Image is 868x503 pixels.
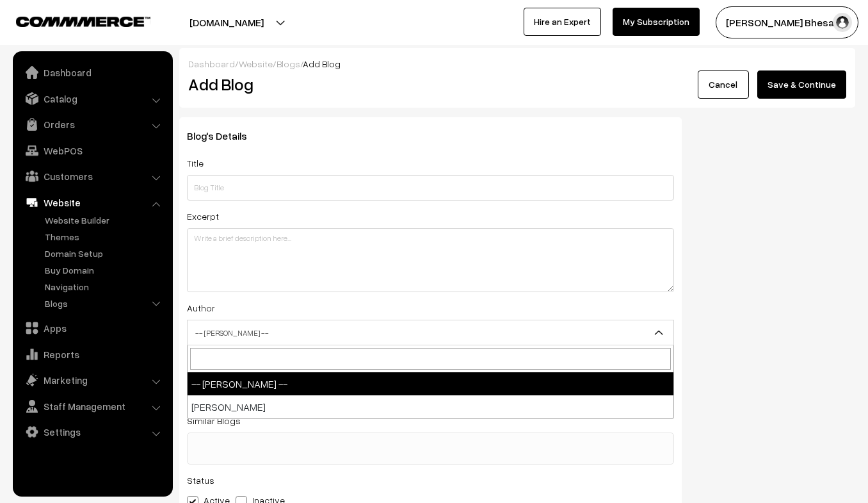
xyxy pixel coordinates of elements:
[16,368,168,392] a: Marketing
[613,8,700,36] a: My Subscription
[188,58,235,69] a: Dashboard
[42,230,168,243] a: Themes
[42,247,168,260] a: Domain Setup
[187,210,219,223] label: Excerpt
[303,58,341,69] span: Add Blog
[16,17,150,26] img: COMMMERCE
[187,301,215,315] label: Author
[716,6,858,38] button: [PERSON_NAME] Bhesani…
[16,191,168,214] a: Website
[16,420,168,443] a: Settings
[16,165,168,188] a: Customers
[698,70,749,99] a: Cancel
[757,70,846,99] button: Save & Continue
[187,414,241,427] label: Similar Blogs
[187,320,674,345] span: -- Select Author --
[16,87,168,110] a: Catalog
[187,474,214,487] label: Status
[277,58,300,69] a: Blogs
[188,74,395,94] h2: Add Blog
[16,113,168,136] a: Orders
[188,372,673,395] li: -- [PERSON_NAME] --
[188,322,673,344] span: -- Select Author --
[524,8,601,36] a: Hire an Expert
[187,175,674,201] input: Blog Title
[187,156,204,170] label: Title
[42,297,168,310] a: Blogs
[42,280,168,293] a: Navigation
[16,395,168,418] a: Staff Management
[145,6,309,38] button: [DOMAIN_NAME]
[187,129,262,142] span: Blog's Details
[16,13,128,28] a: COMMMERCE
[16,343,168,366] a: Reports
[42,213,168,227] a: Website Builder
[188,395,673,418] li: [PERSON_NAME]
[16,61,168,84] a: Dashboard
[42,263,168,277] a: Buy Domain
[16,139,168,162] a: WebPOS
[833,13,852,32] img: user
[188,57,846,70] div: / / /
[239,58,273,69] a: Website
[16,317,168,340] a: Apps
